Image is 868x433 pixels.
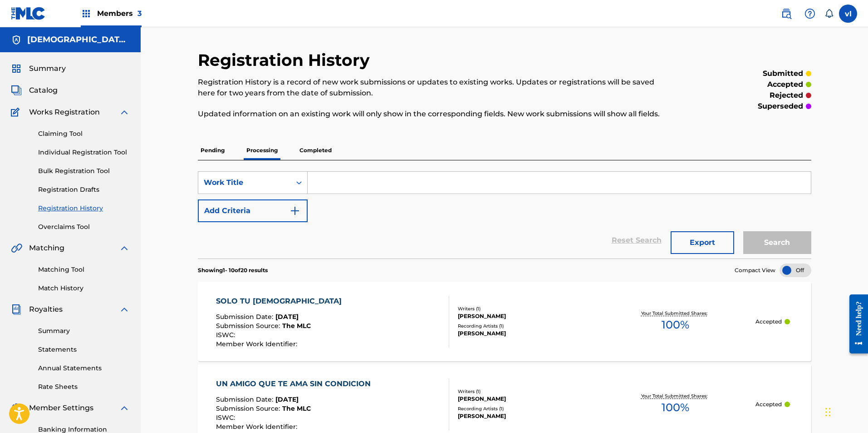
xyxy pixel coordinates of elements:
a: SOLO TU [DEMOGRAPHIC_DATA]Submission Date:[DATE]Submission Source:The MLCISWC:Member Work Identif... [198,282,811,361]
span: 100 % [662,317,689,333]
img: expand [119,304,130,315]
p: Your Total Submitted Shares: [641,310,710,317]
span: Member Settings [29,403,93,413]
img: Accounts [11,35,22,45]
p: Your Total Submitted Shares: [641,393,710,399]
span: Members [97,8,142,19]
div: UN AMIGO QUE TE AMA SIN CONDICION [216,378,375,389]
h2: Registration History [198,50,374,70]
div: Help [801,5,819,23]
button: Add Criteria [198,199,308,222]
span: Submission Date : [216,395,275,403]
p: submitted [763,68,803,79]
span: 100 % [662,399,689,416]
a: Matching Tool [38,265,130,274]
span: Works Registration [29,107,100,118]
p: Pending [198,141,227,160]
img: Catalog [11,85,22,96]
a: CatalogCatalog [11,85,58,96]
img: Top Rightsholders [81,8,92,19]
p: Processing [244,141,280,160]
iframe: Resource Center [843,288,868,361]
form: Search Form [198,171,811,259]
div: User Menu [839,5,857,23]
span: The MLC [282,404,311,413]
div: SOLO TU [DEMOGRAPHIC_DATA] [216,296,346,307]
a: Public Search [777,5,795,23]
span: Member Work Identifier : [216,340,299,348]
a: Statements [38,345,130,354]
img: help [804,8,815,19]
span: The MLC [282,322,311,330]
div: Recording Artists ( 1 ) [458,405,595,412]
p: accepted [767,79,803,90]
img: expand [119,243,130,254]
p: Accepted [755,318,782,326]
p: Accepted [755,400,782,408]
span: ISWC : [216,331,237,339]
p: superseded [758,101,803,112]
div: [PERSON_NAME] [458,312,595,320]
a: Rate Sheets [38,382,130,392]
img: Member Settings [11,403,22,413]
span: [DATE] [275,313,299,321]
span: Matching [29,243,64,254]
span: Summary [29,63,66,74]
div: Writers ( 1 ) [458,388,595,395]
button: Export [671,231,734,254]
div: [PERSON_NAME] [458,329,595,338]
p: rejected [770,90,803,101]
span: Member Work Identifier : [216,423,299,431]
div: Widget de chat [823,389,868,433]
a: Individual Registration Tool [38,148,130,157]
p: Completed [297,141,334,160]
p: Registration History is a record of new work submissions or updates to existing works. Updates or... [198,77,670,99]
span: Compact View [735,266,775,274]
div: Arrastrar [825,398,831,426]
img: Summary [11,63,22,74]
a: Annual Statements [38,363,130,373]
iframe: Chat Widget [823,389,868,433]
img: expand [119,403,130,413]
div: Recording Artists ( 1 ) [458,323,595,329]
img: expand [119,107,130,118]
a: Bulk Registration Tool [38,166,130,176]
img: 9d2ae6d4665cec9f34b9.svg [289,205,300,216]
p: Updated information on an existing work will only show in the corresponding fields. New work subm... [198,109,670,119]
img: search [781,8,792,19]
span: ISWC : [216,413,237,422]
span: 3 [137,9,142,18]
a: Overclaims Tool [38,222,130,232]
span: Catalog [29,85,58,96]
span: Submission Source : [216,322,282,330]
span: Submission Date : [216,313,275,321]
span: [DATE] [275,395,299,403]
a: Summary [38,326,130,336]
a: Registration Drafts [38,185,130,194]
span: Submission Source : [216,404,282,413]
div: Writers ( 1 ) [458,305,595,312]
div: Work Title [204,177,285,188]
span: Royalties [29,304,63,315]
img: Matching [11,243,22,254]
a: Registration History [38,204,130,213]
img: MLC Logo [11,7,46,20]
div: [PERSON_NAME] [458,412,595,420]
a: Claiming Tool [38,129,130,139]
div: [PERSON_NAME] [458,395,595,403]
p: Showing 1 - 10 of 20 results [198,266,268,274]
h5: Gospel Music Distribution [27,35,130,45]
a: SummarySummary [11,63,66,74]
a: Match History [38,284,130,293]
img: Royalties [11,304,22,315]
div: Notifications [824,9,834,18]
img: Works Registration [11,107,23,118]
